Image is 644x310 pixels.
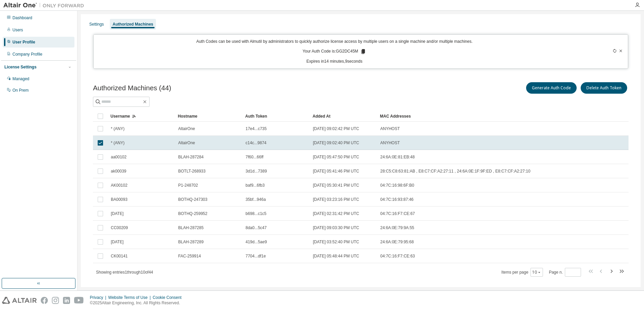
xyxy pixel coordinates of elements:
[246,140,266,146] span: c14c...9874
[313,239,359,245] span: [DATE] 03:52:40 PM UTC
[3,2,88,9] img: Altair One
[246,154,263,160] span: 7f60...66ff
[380,140,400,146] span: ANYHOST
[41,297,48,304] img: facebook.svg
[246,126,267,131] span: 17e4...c735
[111,253,128,259] span: CK00141
[178,197,207,202] span: BOTHQ-247303
[380,154,415,160] span: 24:6A:0E:81:EB:48
[4,64,36,70] div: License Settings
[313,111,375,122] div: Added At
[246,211,266,216] span: b698...c1c5
[96,270,153,275] span: Showing entries 1 through 10 of 44
[98,39,572,44] p: Auth Codes can be used with Almutil by administrators to quickly authorize license access by mult...
[111,140,125,146] span: * (ANY)
[246,197,266,202] span: 35bf...946a
[111,211,124,216] span: [DATE]
[98,59,572,64] p: Expires in 14 minutes, 9 seconds
[380,126,400,131] span: ANYHOST
[178,253,201,259] span: FAC-259914
[12,52,42,57] div: Company Profile
[178,225,203,230] span: BLAH-287285
[52,297,59,304] img: instagram.svg
[380,253,415,259] span: 04:7C:16:F7:CE:63
[549,268,581,277] span: Page n.
[111,239,124,245] span: [DATE]
[178,239,203,245] span: BLAH-287289
[380,111,554,122] div: MAC Addresses
[313,126,359,131] span: [DATE] 09:02:42 PM UTC
[12,76,29,82] div: Managed
[380,239,414,245] span: 24:6A:0E:79:95:68
[178,183,198,188] span: P1-248702
[108,295,153,300] div: Website Terms of Use
[313,253,359,259] span: [DATE] 05:48:44 PM UTC
[313,197,359,202] span: [DATE] 03:23:16 PM UTC
[246,239,267,245] span: 419d...5ae9
[89,22,104,27] div: Settings
[178,111,240,122] div: Hostname
[12,39,35,45] div: User Profile
[178,126,195,131] span: AltairOne
[246,168,267,174] span: 3d1d...7389
[111,168,126,174] span: ak00039
[581,82,627,94] button: Delete Auth Token
[313,183,359,188] span: [DATE] 05:30:41 PM UTC
[111,126,125,131] span: * (ANY)
[112,22,153,27] div: Authorized Machines
[74,297,84,304] img: youtube.svg
[178,211,207,216] span: BOTHQ-259952
[532,270,541,275] button: 10
[111,154,127,160] span: aa00102
[380,197,414,202] span: 04:7C:16:93:87:46
[178,140,195,146] span: AltairOne
[302,49,366,55] p: Your Auth Code is: GG2DC45M
[380,168,530,174] span: 28:C5:C8:63:81:AB , E8:C7:CF:A2:27:11 , 24:6A:0E:1F:9F:ED , E8:C7:CF:A2:27:10
[12,27,23,33] div: Users
[526,82,577,94] button: Generate Auth Code
[153,295,185,300] div: Cookie Consent
[380,211,415,216] span: 04:7C:16:F7:CE:67
[12,15,32,21] div: Dashboard
[2,297,37,304] img: altair_logo.svg
[246,253,266,259] span: 7704...df1e
[110,111,172,122] div: Username
[90,295,108,300] div: Privacy
[111,225,128,230] span: CC00209
[313,168,359,174] span: [DATE] 05:41:46 PM UTC
[502,268,543,277] span: Items per page
[380,183,414,188] span: 04:7C:16:98:6F:B0
[178,168,205,174] span: BOTLT-268933
[245,111,307,122] div: Auth Token
[313,211,359,216] span: [DATE] 02:31:42 PM UTC
[90,300,186,306] p: © 2025 Altair Engineering, Inc. All Rights Reserved.
[111,197,127,202] span: BA00093
[63,297,70,304] img: linkedin.svg
[178,154,203,160] span: BLAH-287284
[12,88,29,93] div: On Prem
[93,84,171,92] span: Authorized Machines (44)
[111,183,127,188] span: AK00102
[313,154,359,160] span: [DATE] 05:47:50 PM UTC
[313,140,359,146] span: [DATE] 09:02:40 PM UTC
[246,225,267,230] span: 8da0...5c47
[246,183,265,188] span: baf9...6fb3
[380,225,414,230] span: 24:6A:0E:79:9A:55
[313,225,359,230] span: [DATE] 09:03:30 PM UTC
